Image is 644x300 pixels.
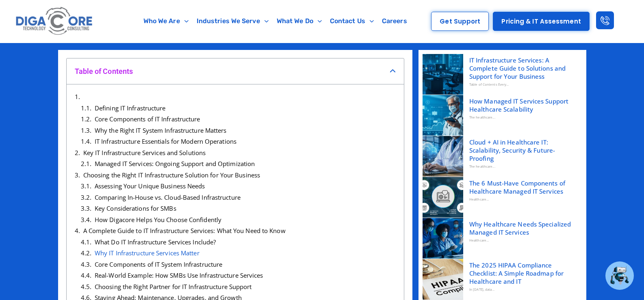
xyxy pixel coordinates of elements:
div: Table of Contents Every... [469,80,576,88]
img: Cloud + AI in healthcare IT [423,136,463,177]
a: Assessing Your Unique Business Needs [95,182,205,190]
h4: Table of Contents [75,67,390,76]
a: A Complete Guide to IT Infrastructure Services: What You Need to Know [83,227,286,235]
a: Get Support [431,12,489,31]
div: In [DATE], data... [469,285,576,294]
a: Choosing the Right IT Infrastructure Solution for Your Business [83,171,260,179]
a: Who We Are [139,12,193,30]
a: Key Considerations for SMBs [95,204,176,212]
a: Why the Right IT System Infrastructure Matters [95,126,227,134]
img: Why Healthcare Needs Specialized Managed IT Services [423,218,463,259]
a: How Digacore Helps You Choose Confidently [95,216,221,224]
img: How Managed IT Services Support Healthcare Scalability [423,95,463,136]
a: Defining IT Infrastructure [95,104,166,112]
div: The healthcare... [469,113,576,121]
img: 6 Key Components of Healthcare Managed IT Services [423,177,463,218]
div: Healthcare... [469,236,576,244]
a: Why IT Infrastructure Services Matter [95,249,199,257]
span: Pricing & IT Assessment [501,18,581,24]
a: What is IT Infrastructure? Essentials for Modern Businesses [83,93,250,101]
a: Careers [378,12,411,30]
a: How Managed IT Services Support Healthcare Scalability [469,97,576,113]
a: IT Infrastructure Essentials for Modern Operations [95,137,236,145]
a: Core Components of IT System Infrastructure [95,260,222,268]
nav: Menu [129,12,422,30]
img: IT Infrastructure Services [423,54,463,95]
a: What We Do [273,12,326,30]
a: Core Components of IT Infrastructure [95,115,200,123]
a: What Do IT Infrastructure Services Include? [95,238,216,246]
div: The healthcare... [469,162,576,171]
a: Managed IT Services: Ongoing Support and Optimization [95,160,255,168]
img: Digacore logo 1 [14,4,95,39]
img: HIPAA compliance checklist [423,259,463,300]
a: Key IT Infrastructure Services and Solutions [83,149,206,157]
a: Contact Us [326,12,378,30]
a: Why Healthcare Needs Specialized Managed IT Services [469,220,576,236]
a: Pricing & IT Assessment [493,12,589,31]
div: Healthcare... [469,195,576,203]
a: Choosing the Right Partner for IT Infrastructure Support [95,283,252,291]
a: Real-World Example: How SMBs Use Infrastructure Services [95,271,263,279]
a: The 2025 HIPAA Compliance Checklist: A Simple Roadmap for Healthcare and IT [469,261,576,285]
a: IT Infrastructure Services: A Complete Guide to Solutions and Support for Your Business [469,56,576,80]
a: Cloud + AI in Healthcare IT: Scalability, Security & Future-Proofing [469,138,576,162]
div: Close table of contents [390,68,396,74]
a: The 6 Must-Have Components of Healthcare Managed IT Services [469,179,576,195]
a: Industries We Serve [193,12,273,30]
a: Comparing In-House vs. Cloud-Based Infrastructure [95,193,241,201]
span: Get Support [440,18,480,24]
